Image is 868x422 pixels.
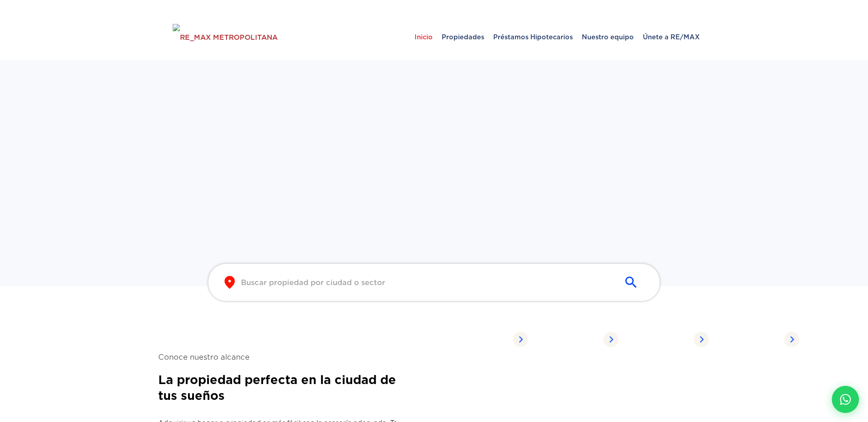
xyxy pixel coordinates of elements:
[410,23,437,51] span: Inicio
[784,332,799,347] img: Arrow Right
[438,329,513,349] span: Propiedades listadas
[577,23,638,51] span: Nuestro equipo
[241,277,613,288] input: Buscar propiedad por ciudad o sector
[577,14,638,60] a: Nuestro equipo
[513,332,528,347] img: Arrow Right
[603,332,618,347] img: Arrow Right
[173,14,278,60] a: RE/MAX Metropolitana
[638,14,704,60] a: Únete a RE/MAX
[437,14,489,60] a: Propiedades
[158,352,411,363] span: Conoce nuestro alcance
[173,24,278,51] img: RE_MAX METROPOLITANA
[638,23,704,51] span: Únete a RE/MAX
[709,329,784,349] span: Propiedades listadas
[410,14,437,60] a: Inicio
[158,372,411,403] h2: La propiedad perfecta en la ciudad de tus sueños
[489,14,577,60] a: Préstamos Hipotecarios
[618,329,693,349] span: Propiedades listadas
[489,23,577,51] span: Préstamos Hipotecarios
[693,332,709,347] img: Arrow Right
[437,23,489,51] span: Propiedades
[528,329,603,349] span: Propiedades listadas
